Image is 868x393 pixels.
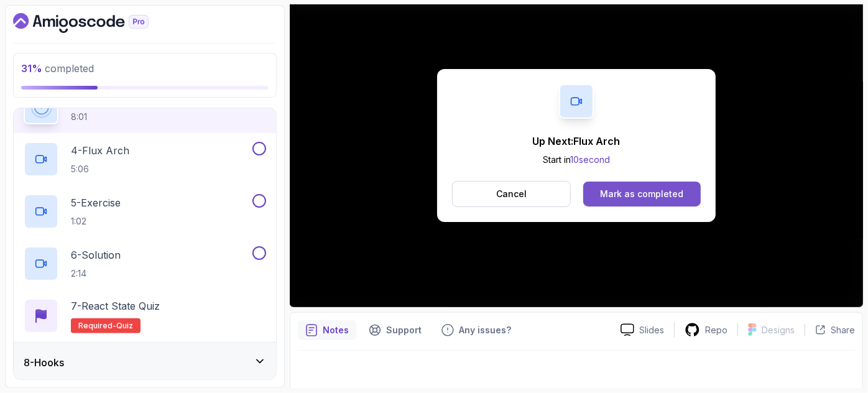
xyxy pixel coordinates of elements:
p: 5 - Exercise [71,195,121,210]
p: Share [831,324,855,336]
p: Up Next: Flux Arch [533,134,621,149]
button: Feedback button [434,320,519,340]
button: Share [805,324,855,336]
p: Start in [533,154,621,166]
span: 31 % [21,62,42,75]
button: Mark as completed [583,182,701,206]
p: 7 - React State Quiz [71,298,160,313]
p: 4 - Flux Arch [71,143,129,158]
button: 4-Flux Arch5:06 [24,142,266,177]
p: 6 - Solution [71,247,121,262]
button: 6-Solution2:14 [24,246,266,281]
p: 5:06 [71,163,129,175]
span: Required- [78,321,116,331]
h3: 8 - Hooks [24,355,64,370]
button: Cancel [452,181,571,207]
p: Slides [639,324,664,336]
p: 1:02 [71,215,121,228]
button: 8-Hooks [14,343,276,382]
p: Support [386,324,422,336]
p: Designs [762,324,795,336]
a: Slides [611,323,674,336]
p: Notes [323,324,349,336]
a: Dashboard [13,13,177,33]
span: quiz [116,321,133,331]
span: 10 second [570,154,610,165]
p: 2:14 [71,267,121,280]
button: 5-Exercise1:02 [24,194,266,229]
button: Support button [361,320,429,340]
p: Repo [705,324,727,336]
p: Cancel [496,188,527,200]
p: 8:01 [71,111,192,123]
span: completed [21,62,94,75]
button: notes button [298,320,356,340]
button: 7-React State QuizRequired-quiz [24,298,266,333]
div: Mark as completed [600,188,683,200]
a: Repo [675,322,737,338]
p: Any issues? [459,324,511,336]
